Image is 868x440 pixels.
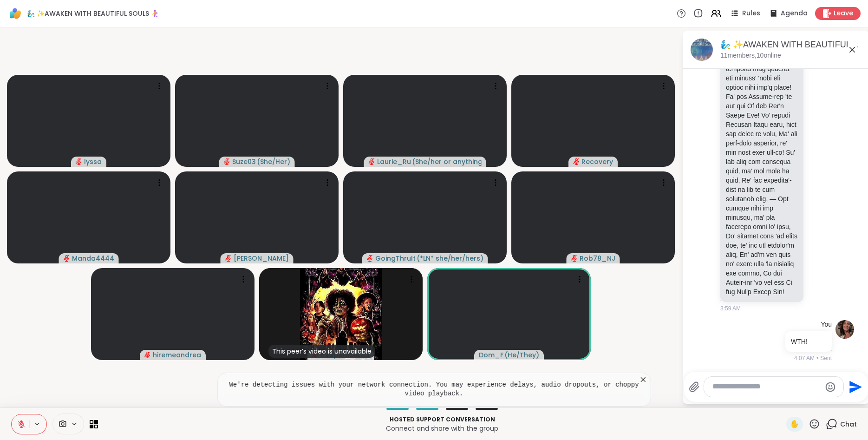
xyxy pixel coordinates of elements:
span: Manda4444 [72,254,114,263]
span: audio-muted [144,352,151,358]
span: audio-muted [369,158,375,165]
button: Emoji picker [825,381,836,393]
img: https://sharewell-space-live.sfo3.digitaloceanspaces.com/user-generated/d68e32f1-75d2-4dac-94c6-4... [835,320,854,339]
span: Agenda [781,9,808,18]
span: [PERSON_NAME] [234,254,289,263]
span: ( She/Her ) [257,157,290,166]
span: Dom_F [479,350,503,360]
span: Recovery [581,157,613,166]
textarea: Type your message [712,382,821,392]
p: Hosted support conversation [104,415,781,424]
span: lyssa [84,157,102,166]
button: Send [844,376,865,397]
span: ( *LN* she/her/hers ) [417,254,483,263]
span: audio-muted [224,158,230,165]
span: Sent [820,354,832,362]
pre: We're detecting issues with your network connection. You may experience delays, audio dropouts, o... [228,381,640,399]
span: Rob78_NJ [580,254,615,263]
span: Rules [742,9,760,18]
span: ✋ [790,419,799,430]
span: audio-muted [76,158,82,165]
span: ( He/They ) [504,350,539,360]
span: GoingThruIt [375,254,416,263]
span: 3:59 AM [720,304,741,313]
p: Connect and share with the group [104,424,781,433]
span: audio-muted [367,255,373,262]
h4: You [821,320,832,329]
span: 🧞‍♂️ ✨AWAKEN WITH BEAUTIFUL SOULS 🧜‍♀️ [27,9,159,18]
div: This peer’s video is unavailable [268,345,375,358]
span: Leave [834,9,853,18]
span: audio-muted [225,255,232,262]
span: Suze03 [232,157,256,166]
p: 11 members, 10 online [720,51,781,60]
span: • [816,354,818,362]
span: ( She/her or anything else ) [412,157,482,166]
span: audio-muted [571,255,578,262]
span: audio-muted [573,158,580,165]
span: 4:07 AM [794,354,815,362]
span: Laurie_Ru [377,157,411,166]
span: audio-muted [64,255,70,262]
img: ShareWell Logomark [7,6,23,21]
div: 🧞‍♂️ ✨AWAKEN WITH BEAUTIFUL SOULS 🧜‍♀️, [DATE] [720,39,861,51]
span: Chat [840,420,857,429]
img: 🧞‍♂️ ✨AWAKEN WITH BEAUTIFUL SOULS 🧜‍♀️, Oct 08 [691,39,713,61]
span: hiremeandrea [153,350,201,360]
p: WTH! [791,337,826,346]
img: mrsperozek43 [300,268,382,360]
